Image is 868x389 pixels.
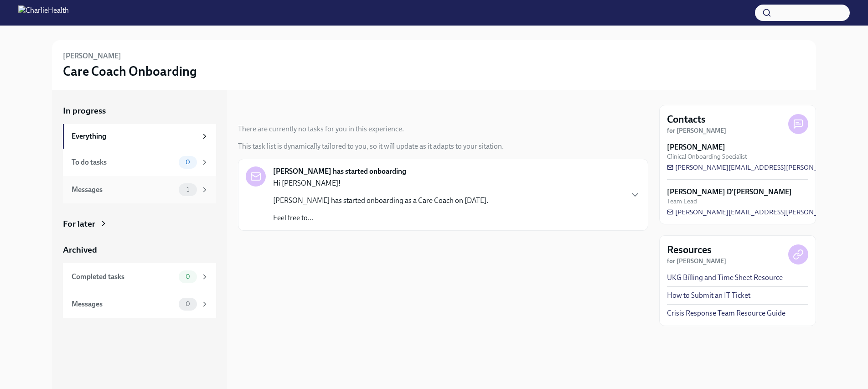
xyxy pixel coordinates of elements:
[63,290,216,318] a: Messages0
[667,152,747,161] span: Clinical Onboarding Specialist
[667,243,712,257] h4: Resources
[181,186,195,193] span: 1
[667,197,697,206] span: Team Lead
[273,196,488,206] p: [PERSON_NAME] has started onboarding as a Care Coach on [DATE].
[180,159,196,166] span: 0
[63,149,216,176] a: To do tasks0
[63,176,216,203] a: Messages1
[238,105,281,117] div: In progress
[667,142,725,152] strong: [PERSON_NAME]
[63,218,95,230] div: For later
[63,218,216,230] a: For later
[72,131,197,141] div: Everything
[667,308,785,318] a: Crisis Response Team Resource Guide
[273,178,488,188] p: Hi [PERSON_NAME]!
[72,272,175,282] div: Completed tasks
[18,5,69,20] img: CharlieHealth
[667,127,726,135] strong: for [PERSON_NAME]
[238,124,404,134] div: There are currently no tasks for you in this experience.
[72,185,175,195] div: Messages
[63,51,121,61] h6: [PERSON_NAME]
[63,124,216,149] a: Everything
[72,299,175,309] div: Messages
[72,157,175,167] div: To do tasks
[63,63,197,79] h3: Care Coach Onboarding
[273,213,488,223] p: Feel free to...
[667,187,792,197] strong: [PERSON_NAME] D'[PERSON_NAME]
[63,105,216,117] a: In progress
[667,290,750,301] a: How to Submit an IT Ticket
[667,257,726,265] strong: for [PERSON_NAME]
[63,244,216,256] a: Archived
[667,273,783,283] a: UKG Billing and Time Sheet Resource
[63,263,216,290] a: Completed tasks0
[180,273,196,280] span: 0
[238,141,504,151] div: This task list is dynamically tailored to you, so it will update as it adapts to your sitation.
[667,113,706,126] h4: Contacts
[180,301,196,307] span: 0
[273,166,406,176] strong: [PERSON_NAME] has started onboarding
